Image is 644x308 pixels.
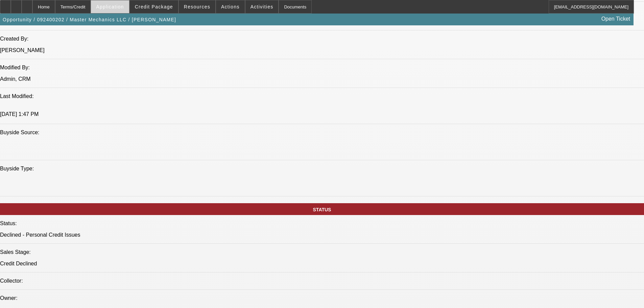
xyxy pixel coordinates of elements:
[221,4,240,9] span: Actions
[179,0,215,13] button: Resources
[130,0,178,13] button: Credit Package
[251,4,273,9] span: Activities
[3,17,176,22] span: Opportunity / 092400202 / Master Mechanics LLC / [PERSON_NAME]
[96,4,124,9] span: Application
[91,0,129,13] button: Application
[599,13,633,25] a: Open Ticket
[216,0,245,13] button: Actions
[135,4,173,9] span: Credit Package
[245,0,279,13] button: Activities
[313,207,331,212] span: STATUS
[184,4,210,9] span: Resources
